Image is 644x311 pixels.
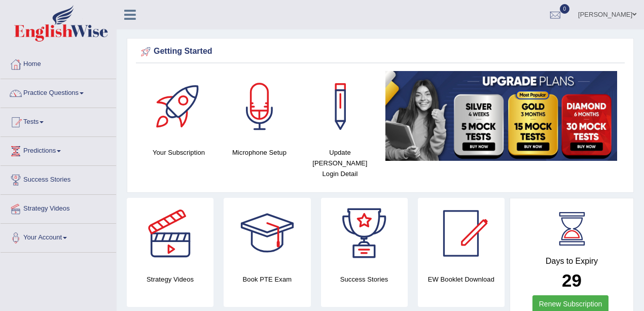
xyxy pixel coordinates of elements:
[418,274,505,285] h4: EW Booklet Download
[1,137,116,162] a: Predictions
[138,44,622,59] div: Getting Started
[321,274,408,285] h4: Success Stories
[521,257,622,266] h4: Days to Expiry
[562,270,582,290] b: 29
[224,147,295,158] h4: Microphone Setup
[560,4,570,14] span: 0
[127,274,213,285] h4: Strategy Videos
[1,166,116,191] a: Success Stories
[1,224,116,249] a: Your Account
[144,147,214,158] h4: Your Subscription
[385,71,617,161] img: small5.jpg
[224,274,310,285] h4: Book PTE Exam
[1,79,116,105] a: Practice Questions
[1,195,116,220] a: Strategy Videos
[1,108,116,133] a: Tests
[305,147,375,179] h4: Update [PERSON_NAME] Login Detail
[1,50,116,76] a: Home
